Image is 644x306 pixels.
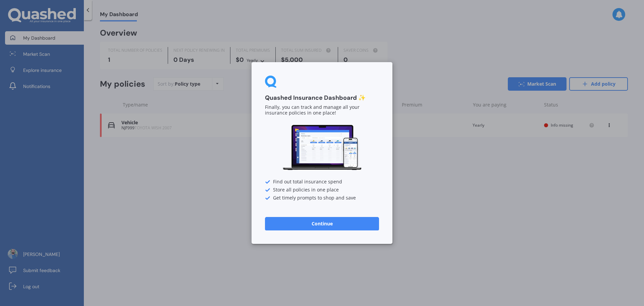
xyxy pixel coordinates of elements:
p: Finally, you can track and manage all your insurance policies in one place! [265,105,379,116]
img: Dashboard [282,124,362,171]
button: Continue [265,217,379,230]
div: Get timely prompts to shop and save [265,195,379,201]
h3: Quashed Insurance Dashboard ✨ [265,94,379,102]
div: Find out total insurance spend [265,179,379,185]
div: Store all policies in one place [265,187,379,193]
